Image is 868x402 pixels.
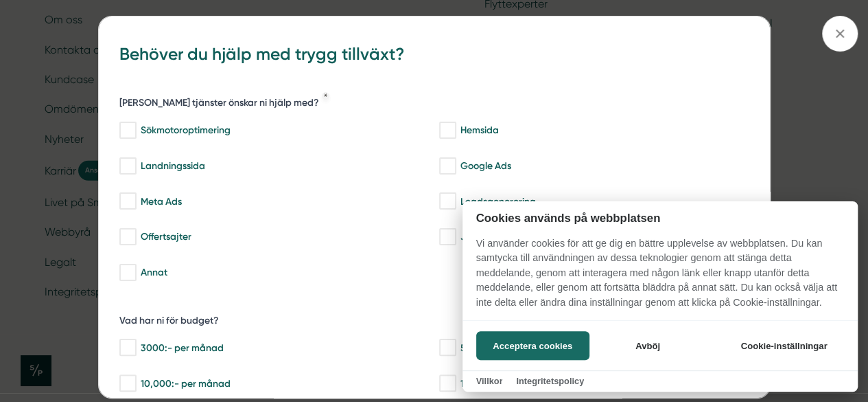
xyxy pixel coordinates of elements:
button: Acceptera cookies [476,331,589,360]
h2: Cookies används på webbplatsen [462,212,858,225]
button: Cookie-inställningar [724,331,844,360]
p: Vi använder cookies för att ge dig en bättre upplevelse av webbplatsen. Du kan samtycka till anvä... [462,236,858,320]
a: Integritetspolicy [516,376,584,386]
a: Villkor [476,376,503,386]
button: Avböj [593,331,702,360]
